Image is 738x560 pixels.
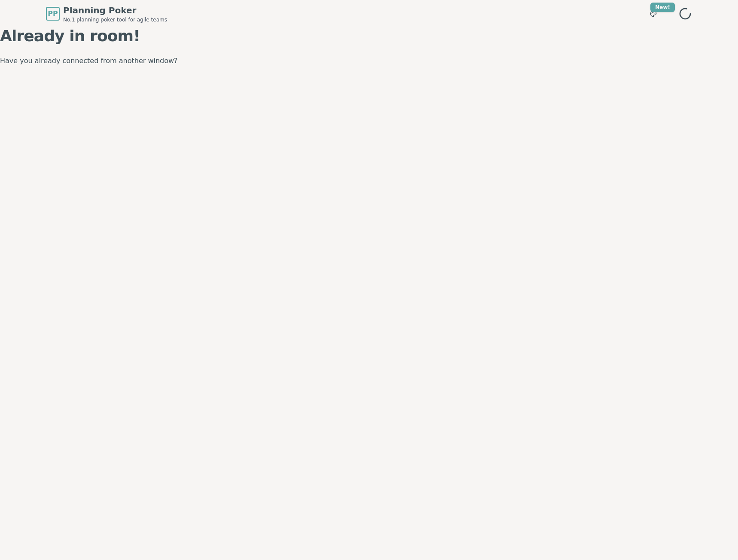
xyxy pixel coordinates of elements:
[63,4,167,16] span: Planning Poker
[46,4,167,23] a: PPPlanning PokerNo.1 planning poker tool for agile teams
[646,6,661,21] button: New!
[650,3,675,12] div: New!
[63,16,167,23] span: No.1 planning poker tool for agile teams
[48,9,58,19] span: PP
